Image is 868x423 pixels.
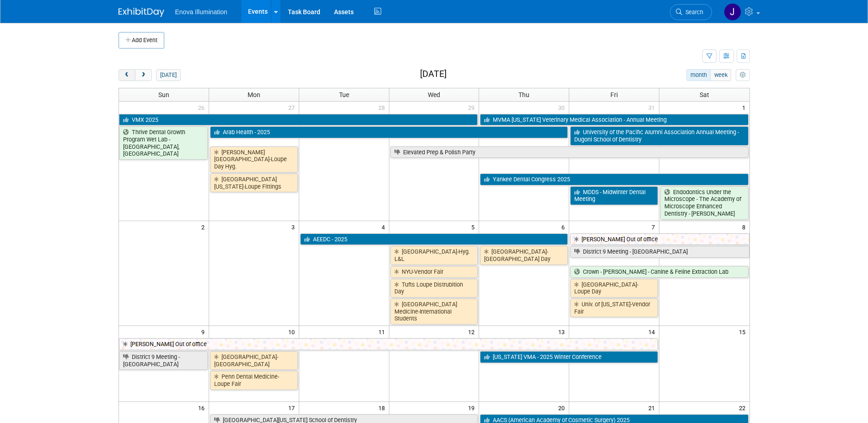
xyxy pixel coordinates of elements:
[210,146,298,173] a: [PERSON_NAME][GEOGRAPHIC_DATA]-Loupe Day Hyg.
[119,114,478,126] a: VMX 2025
[390,246,478,265] a: [GEOGRAPHIC_DATA]-Hyg. L&L
[200,221,209,233] span: 2
[377,102,389,113] span: 28
[119,338,658,350] a: [PERSON_NAME] Out of office
[210,351,298,370] a: [GEOGRAPHIC_DATA]-[GEOGRAPHIC_DATA]
[724,3,741,21] img: Janelle Tlusty
[428,91,440,98] span: Wed
[377,326,389,337] span: 11
[480,351,658,363] a: [US_STATE] VMA - 2025 Winter Conference
[420,69,447,79] h2: [DATE]
[686,69,711,81] button: month
[210,174,298,192] a: [GEOGRAPHIC_DATA][US_STATE]-Loupe Fittings
[291,221,299,233] span: 3
[570,266,748,278] a: Crown - [PERSON_NAME] - Canine & Feline Extraction Lab
[710,69,731,81] button: week
[287,102,299,113] span: 27
[557,402,569,413] span: 20
[119,351,208,370] a: District 9 Meeting - [GEOGRAPHIC_DATA]
[736,69,749,81] button: myCustomButton
[467,102,479,113] span: 29
[741,221,749,233] span: 8
[557,326,569,337] span: 13
[570,126,748,145] a: University of the Pacific Alumni Association Annual Meeting - Dugoni School of Dentistry
[377,402,389,413] span: 18
[480,246,568,265] a: [GEOGRAPHIC_DATA]-[GEOGRAPHIC_DATA] Day
[647,102,659,113] span: 31
[480,174,748,185] a: Yankee Dental Congress 2025
[381,221,389,233] span: 4
[610,91,618,98] span: Fri
[682,9,703,16] span: Search
[480,114,748,126] a: MVMA [US_STATE] Veterinary Medical Association - Annual Meeting
[740,72,746,78] i: Personalize Calendar
[339,91,349,98] span: Tue
[700,91,709,98] span: Sat
[570,186,658,205] a: MDDS - Midwinter Dental Meeting
[390,146,749,158] a: Elevated Prep & Polish Party
[390,298,478,325] a: [GEOGRAPHIC_DATA] Medicine-International Students
[248,91,260,98] span: Mon
[156,69,180,81] button: [DATE]
[175,8,227,16] span: Enova Illumination
[158,91,169,98] span: Sun
[300,233,568,245] a: AEEDC - 2025
[670,4,712,20] a: Search
[210,371,298,390] a: Penn Dental Medicine-Loupe Fair
[197,402,209,413] span: 16
[287,402,299,413] span: 17
[119,69,135,81] button: prev
[467,402,479,413] span: 19
[647,402,659,413] span: 21
[570,233,749,245] a: [PERSON_NAME] Out of office
[467,326,479,337] span: 12
[647,326,659,337] span: 14
[557,102,569,113] span: 30
[561,221,569,233] span: 6
[119,8,164,17] img: ExhibitDay
[570,298,658,317] a: Univ. of [US_STATE]-Vendor Fair
[741,102,749,113] span: 1
[119,32,164,49] button: Add Event
[390,279,478,298] a: Tufts Loupe Distrubition Day
[390,266,478,278] a: NYU-Vendor Fair
[738,402,749,413] span: 22
[210,126,568,138] a: Arab Health - 2025
[738,326,749,337] span: 15
[660,186,748,220] a: Endodontics Under the Microscope - The Academy of Microscope Enhanced Dentistry - [PERSON_NAME]
[518,91,529,98] span: Thu
[135,69,152,81] button: next
[200,326,209,337] span: 9
[651,221,659,233] span: 7
[197,102,209,113] span: 26
[287,326,299,337] span: 10
[470,221,479,233] span: 5
[570,279,658,298] a: [GEOGRAPHIC_DATA]- Loupe Day
[119,126,208,160] a: Thrive Dental Growth Program Wet Lab - [GEOGRAPHIC_DATA], [GEOGRAPHIC_DATA]
[570,246,749,258] a: District 9 Meeting - [GEOGRAPHIC_DATA]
